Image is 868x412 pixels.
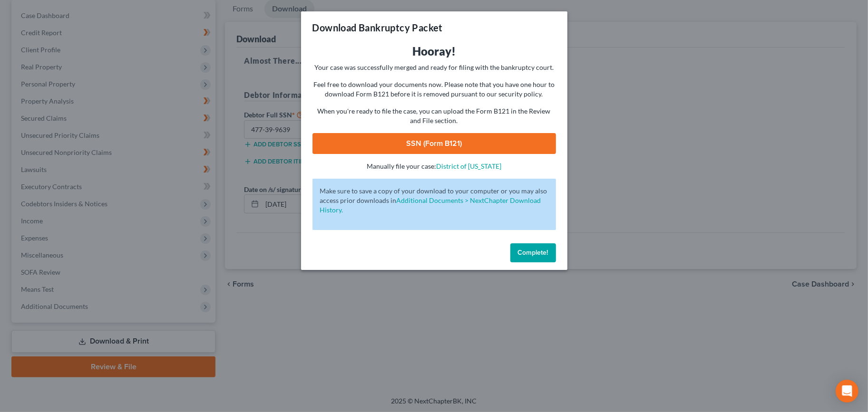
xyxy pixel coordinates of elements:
a: SSN (Form B121) [312,133,556,154]
p: Manually file your case: [312,162,556,171]
button: Complete! [510,243,556,262]
div: Open Intercom Messenger [836,380,858,402]
h3: Download Bankruptcy Packet [312,21,443,34]
p: Feel free to download your documents now. Please note that you have one hour to download Form B12... [312,80,556,99]
p: When you're ready to file the case, you can upload the Form B121 in the Review and File section. [312,106,556,125]
h3: Hooray! [312,44,556,59]
a: Additional Documents > NextChapter Download History. [320,196,541,214]
p: Your case was successfully merged and ready for filing with the bankruptcy court. [312,63,556,72]
span: Complete! [518,249,548,257]
a: District of [US_STATE] [436,162,501,170]
p: Make sure to save a copy of your download to your computer or you may also access prior downloads in [320,186,548,215]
